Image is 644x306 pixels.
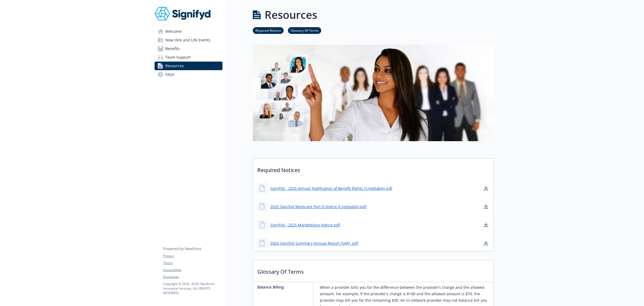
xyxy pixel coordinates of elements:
[163,282,222,295] p: Copyright © 2024 - 2025 , Newfront Insurance Services, ALL RIGHTS RESERVED
[483,185,489,191] a: download document
[163,254,222,258] a: Privacy
[253,28,284,33] a: Required Notices
[265,7,317,23] h1: Resources
[270,222,340,228] a: Signifyd - 2025 Marketplace Notice.pdf
[483,222,489,228] a: download document
[155,44,222,53] a: Benefits
[163,275,222,279] a: Disclaimer
[253,260,493,280] p: Glossary Of Terms
[270,204,366,209] a: 2025 Signifyd Medicare Part D Notice (Creditable).pdf
[483,203,489,210] a: download document
[483,240,489,246] a: download document
[155,53,222,62] a: Team Support
[288,28,321,33] a: Glossary Of Terms
[270,240,358,246] a: 2024 Signifyd Summary Annual Report (SAR) .pdf
[257,284,311,290] p: Balance Billing
[163,268,222,272] a: Accessibility
[155,27,222,36] a: Welcome
[165,70,174,79] span: FAQs
[155,62,222,70] a: Resources
[165,27,182,36] span: Welcome
[165,44,180,53] span: Benefits
[163,261,222,265] a: Terms
[165,53,191,62] span: Team Support
[270,186,392,191] a: Signifyd - 2025 Annual Notification of Benefit Rights (Creditable).pdf
[165,62,184,70] span: Resources
[165,36,210,44] span: New Hire and Life Events
[253,159,493,179] p: Required Notices
[253,45,494,141] img: resources page banner
[155,70,222,79] a: FAQs
[155,36,222,44] a: New Hire and Life Events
